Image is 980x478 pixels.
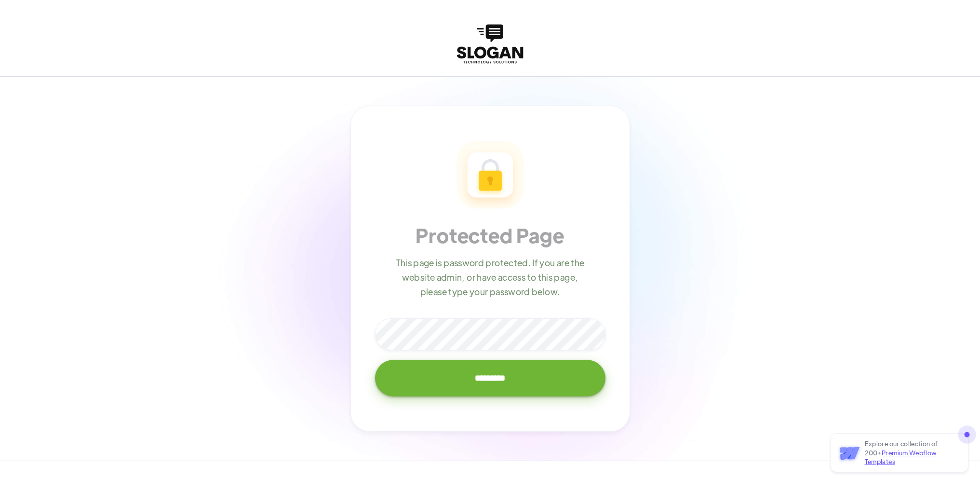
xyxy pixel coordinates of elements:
h1: Protected Page [416,222,564,248]
p: Explore our collection of 200+ [865,439,957,466]
p: This page is password protected. If you are the website admin, or have access to this page, pleas... [392,256,588,299]
img: Password Icon - Agency X Webflow Template [456,141,524,210]
a: Explore our collection of 200+Premium Webflow Templates [831,433,968,472]
form: Email Form [375,141,605,396]
span: Premium Webflow Templates [865,449,937,465]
